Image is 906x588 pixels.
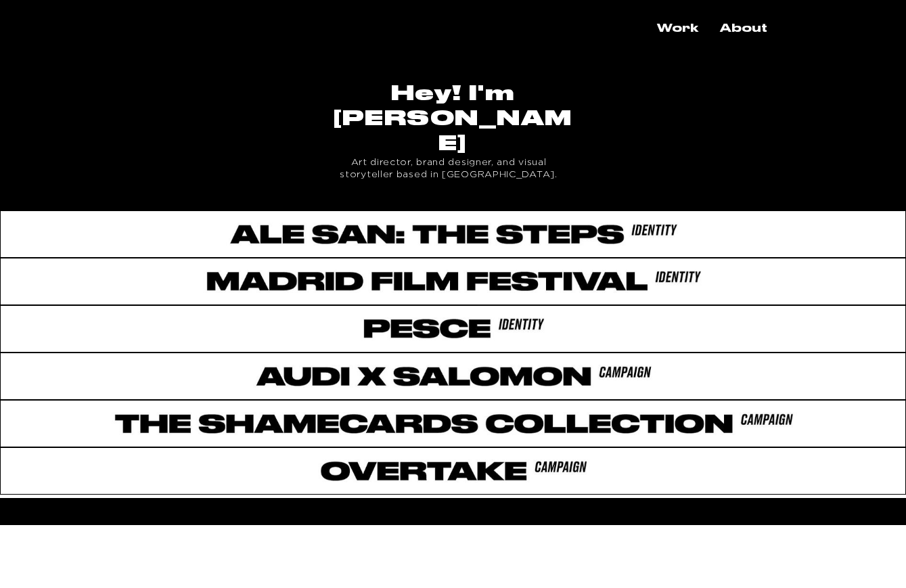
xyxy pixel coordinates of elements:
[646,17,778,41] nav: Site
[334,84,572,154] span: Hey! I'm [PERSON_NAME]
[650,17,705,41] p: Work
[646,17,710,41] a: Work
[340,156,557,179] span: Art director, brand designer, and visual storyteller based in [GEOGRAPHIC_DATA].
[710,17,778,41] a: About
[713,17,774,41] p: About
